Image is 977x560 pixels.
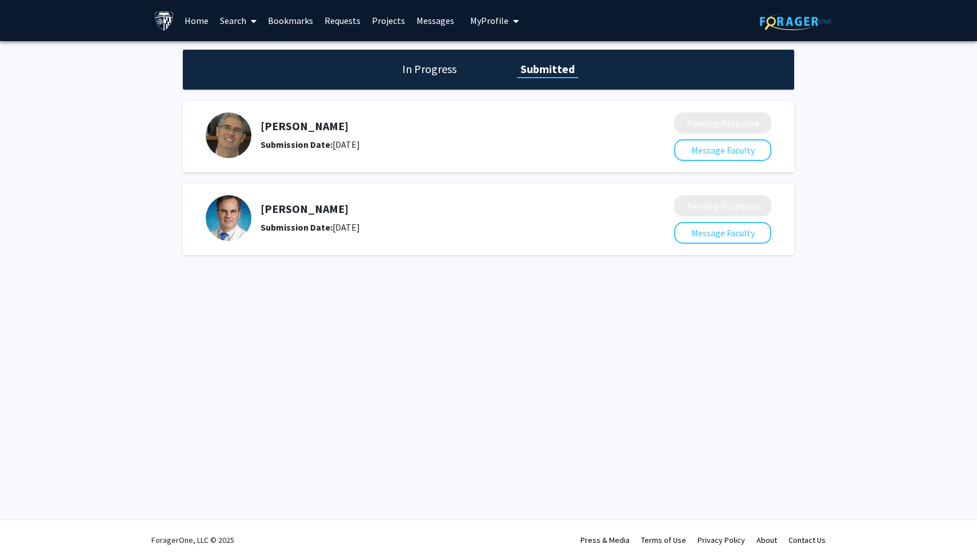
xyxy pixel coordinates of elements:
[261,139,333,150] b: Submission Date:
[641,535,686,545] a: Terms of Use
[319,1,366,41] a: Requests
[9,509,49,551] iframe: Chat
[674,112,771,134] button: Pending Response
[261,221,333,233] b: Submission Date:
[261,138,614,151] div: [DATE]
[580,535,630,545] a: Press & Media
[674,222,771,244] button: Message Faculty
[154,11,174,31] img: Johns Hopkins University Logo
[517,61,578,77] h1: Submitted
[760,13,831,30] img: ForagerOne Logo
[206,195,251,241] img: Profile Picture
[262,1,319,41] a: Bookmarks
[179,1,214,41] a: Home
[411,1,460,41] a: Messages
[261,220,614,234] div: [DATE]
[214,1,262,41] a: Search
[674,195,771,216] button: Pending Response
[151,520,234,560] div: ForagerOne, LLC © 2025
[399,61,460,77] h1: In Progress
[470,15,508,26] span: My Profile
[788,535,826,545] a: Contact Us
[366,1,411,41] a: Projects
[261,119,614,133] h5: [PERSON_NAME]
[674,144,771,156] a: Message Faculty
[698,535,745,545] a: Privacy Policy
[674,139,771,161] button: Message Faculty
[756,535,777,545] a: About
[674,227,771,239] a: Message Faculty
[261,202,614,216] h5: [PERSON_NAME]
[206,112,251,158] img: Profile Picture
